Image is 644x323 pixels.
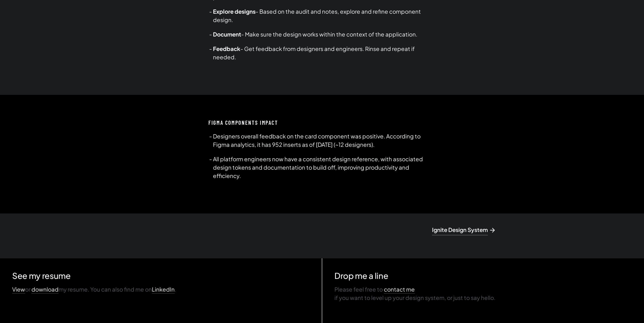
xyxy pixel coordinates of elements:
[213,8,256,15] strong: Explore designs
[213,31,241,38] strong: Document
[213,155,436,180] li: All platform engineers now have a consistent design reference, with associated design tokens and ...
[12,271,310,281] h3: See my resume
[213,45,240,52] strong: Feedback
[31,286,59,293] a: download
[213,30,436,39] li: - Make sure the design works within the context of the application.
[432,226,495,234] a: Ignite Design System
[12,285,310,294] p: or my resume. You can also find me on .
[213,132,436,149] li: Designers overall feedback on the card component was positive. According to Figma analytics, it h...
[384,286,415,293] a: contact me
[213,7,436,24] li: - Based on the audit and notes, explore and refine component design.
[334,271,632,281] h3: Drop me a line
[12,286,25,293] a: View
[334,285,632,302] p: Please feel free to if you want to level up your design system, or just to say hello.
[213,45,436,61] li: - Get feedback from designers and engineers. Rinse and repeat if needed.
[208,119,436,126] h2: Figma Components Impact
[152,286,175,293] a: LinkedIn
